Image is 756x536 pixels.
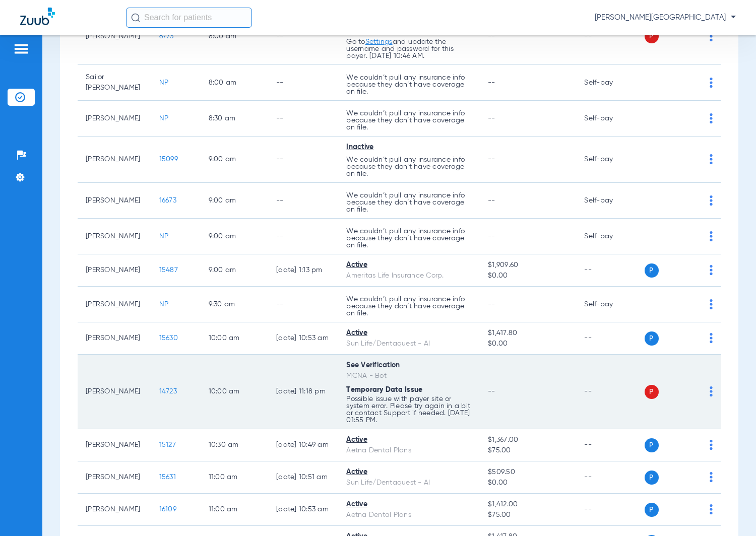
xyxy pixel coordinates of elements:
span: 16109 [159,506,176,513]
img: group-dot-blue.svg [710,31,713,41]
span: 15631 [159,474,176,481]
span: $1,367.00 [488,435,568,445]
span: 15127 [159,441,176,448]
td: Self-pay [576,137,644,183]
td: -- [576,355,644,429]
td: -- [268,65,338,101]
td: 10:30 AM [201,429,269,461]
td: -- [268,219,338,254]
div: MCNA - Bot [346,371,472,381]
p: Go to and update the username and password for this payer. [DATE] 10:46 AM. [346,38,472,59]
td: [PERSON_NAME] [78,287,151,322]
td: 8:00 AM [201,8,269,65]
p: We couldn’t pull any insurance info because they don’t have coverage on file. [346,156,472,177]
div: Active [346,260,472,271]
td: Self-pay [576,101,644,137]
p: We couldn’t pull any insurance info because they don’t have coverage on file. [346,192,472,213]
td: [PERSON_NAME] [78,219,151,254]
td: Sailor [PERSON_NAME] [78,65,151,101]
img: group-dot-blue.svg [710,113,713,123]
div: Active [346,435,472,445]
td: 9:00 AM [201,219,269,254]
span: P [645,263,659,278]
td: -- [268,183,338,219]
img: group-dot-blue.svg [710,265,713,275]
p: We couldn’t pull any insurance info because they don’t have coverage on file. [346,74,472,95]
span: NP [159,233,169,240]
img: Zuub Logo [20,8,55,25]
div: Aetna Dental Plans [346,445,472,456]
td: Self-pay [576,287,644,322]
td: 9:00 AM [201,137,269,183]
td: -- [576,322,644,355]
span: $509.50 [488,467,568,478]
td: Self-pay [576,219,644,254]
input: Search for patients [126,8,252,28]
td: [DATE] 11:18 PM [268,355,338,429]
td: [PERSON_NAME] [78,355,151,429]
span: -- [488,388,495,395]
span: -- [488,197,495,204]
span: NP [159,115,169,122]
td: 11:00 AM [201,461,269,494]
td: 11:00 AM [201,494,269,526]
span: $1,909.60 [488,260,568,271]
td: 8:00 AM [201,65,269,101]
span: -- [488,301,495,308]
div: Active [346,467,472,478]
div: See Verification [346,360,472,371]
div: Aetna Dental Plans [346,510,472,520]
img: Search Icon [131,13,140,22]
iframe: Chat Widget [706,488,756,536]
td: [PERSON_NAME] [78,322,151,355]
p: We couldn’t pull any insurance info because they don’t have coverage on file. [346,296,472,317]
div: Ameritas Life Insurance Corp. [346,271,472,281]
span: P [645,471,659,485]
td: Self-pay [576,65,644,101]
img: group-dot-blue.svg [710,440,713,450]
td: [PERSON_NAME] [78,461,151,494]
span: -- [488,233,495,240]
td: [PERSON_NAME] [78,494,151,526]
img: group-dot-blue.svg [710,78,713,88]
div: Sun Life/Dentaquest - AI [346,478,472,488]
div: Sun Life/Dentaquest - AI [346,339,472,349]
img: hamburger-icon [13,43,29,55]
td: [PERSON_NAME] [78,254,151,287]
span: $0.00 [488,478,568,488]
span: Invalid Credentials [346,29,413,36]
td: 9:00 AM [201,183,269,219]
p: We couldn’t pull any insurance info because they don’t have coverage on file. [346,228,472,249]
span: P [645,503,659,517]
span: $75.00 [488,510,568,520]
span: 15630 [159,334,178,342]
span: $1,417.80 [488,328,568,339]
td: -- [576,461,644,494]
td: [DATE] 10:51 AM [268,461,338,494]
p: Possible issue with payer site or system error. Please try again in a bit or contact Support if n... [346,395,472,424]
td: Self-pay [576,183,644,219]
img: group-dot-blue.svg [710,195,713,206]
span: -- [488,115,495,122]
td: -- [268,287,338,322]
td: 10:00 AM [201,355,269,429]
td: 9:00 AM [201,254,269,287]
td: [PERSON_NAME] [78,101,151,137]
span: 14723 [159,388,177,395]
span: $0.00 [488,271,568,281]
td: -- [576,8,644,65]
span: -- [488,156,495,163]
td: -- [576,494,644,526]
span: 15487 [159,266,178,274]
span: 16673 [159,197,176,204]
span: Temporary Data Issue [346,386,422,393]
img: group-dot-blue.svg [710,472,713,482]
span: 15099 [159,156,178,163]
span: 6773 [159,33,174,40]
td: 9:30 AM [201,287,269,322]
div: Inactive [346,142,472,153]
p: We couldn’t pull any insurance info because they don’t have coverage on file. [346,110,472,131]
span: $75.00 [488,445,568,456]
td: [DATE] 10:53 AM [268,322,338,355]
